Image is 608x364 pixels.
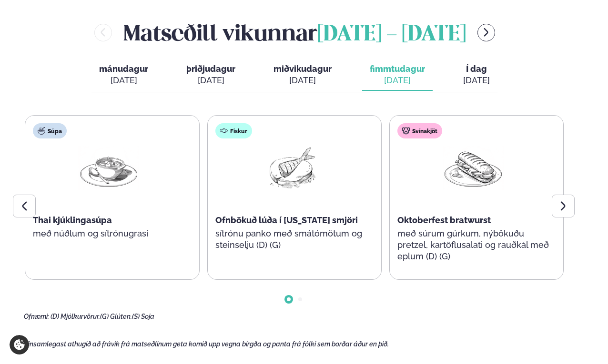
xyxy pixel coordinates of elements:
span: mánudagur [99,64,148,74]
span: (D) Mjólkurvörur, [51,313,100,320]
img: soup.svg [38,127,45,135]
span: [DATE] - [DATE] [317,24,466,45]
button: Í dag [DATE] [456,59,497,91]
img: pork.svg [402,127,410,135]
button: þriðjudagur [DATE] [179,59,243,91]
p: með súrum gúrkum, nýbökuðu pretzel, kartöflusalati og rauðkál með eplum (D) (G) [397,228,549,262]
div: [DATE] [99,75,148,86]
div: Fiskur [215,123,252,138]
div: [DATE] [370,75,425,86]
span: Ofnbökuð lúða í [US_STATE] smjöri [215,215,358,225]
span: Thai kjúklingasúpa [33,215,112,225]
div: [DATE] [463,75,490,86]
a: Cookie settings [10,335,29,354]
h2: Matseðill vikunnar [123,17,466,48]
span: Í dag [463,63,490,75]
span: (G) Glúten, [100,313,132,320]
div: Svínakjöt [397,123,442,138]
span: Go to slide 2 [298,297,302,301]
span: þriðjudagur [186,64,235,74]
img: Panini.png [443,146,504,190]
button: menu-btn-left [94,24,112,41]
img: fish.svg [220,127,228,135]
span: (S) Soja [132,313,154,320]
div: Súpa [33,123,67,138]
button: menu-btn-right [477,24,495,41]
button: mánudagur [DATE] [91,59,156,91]
span: Ofnæmi: [24,313,49,320]
span: Oktoberfest bratwurst [397,215,491,225]
div: [DATE] [186,75,235,86]
span: Vinsamlegast athugið að frávik frá matseðlinum geta komið upp vegna birgða og panta frá fólki sem... [24,340,389,348]
img: Soup.png [78,146,139,190]
span: Go to slide 1 [287,297,291,301]
span: fimmtudagur [370,64,425,74]
span: miðvikudagur [274,64,332,74]
button: miðvikudagur [DATE] [266,59,339,91]
p: sítrónu panko með smátómötum og steinselju (D) (G) [215,228,367,251]
button: fimmtudagur [DATE] [362,59,433,91]
p: með núðlum og sítrónugrasi [33,228,184,239]
img: Fish.png [261,146,322,190]
div: [DATE] [274,75,332,86]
